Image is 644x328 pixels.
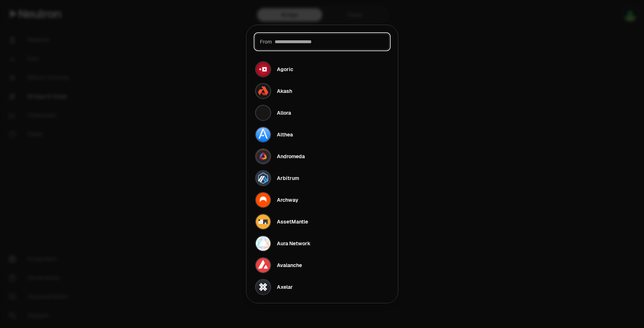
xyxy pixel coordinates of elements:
[277,175,299,182] div: Arbitrum
[277,262,302,269] div: Avalanche
[256,106,270,120] img: Allora Logo
[277,240,311,247] div: Aura Network
[251,58,394,80] button: Agoric LogoAgoric
[277,196,298,204] div: Archway
[277,131,293,138] div: Althea
[256,171,270,185] img: Arbitrum Logo
[256,193,270,207] img: Archway Logo
[251,276,394,298] button: Axelar LogoAxelar
[256,214,270,229] img: AssetMantle Logo
[256,280,270,294] img: Axelar Logo
[277,66,293,73] div: Agoric
[251,254,394,276] button: Avalanche LogoAvalanche
[277,109,291,116] div: Allora
[251,124,394,145] button: Althea LogoAlthea
[251,298,394,320] button: Babylon Genesis Logo
[277,218,308,225] div: AssetMantle
[251,80,394,102] button: Akash LogoAkash
[251,211,394,233] button: AssetMantle LogoAssetMantle
[256,84,270,98] img: Akash Logo
[251,102,394,124] button: Allora LogoAllora
[251,145,394,167] button: Andromeda LogoAndromeda
[256,149,270,164] img: Andromeda Logo
[260,38,272,45] span: From
[277,153,305,160] div: Andromeda
[256,236,270,251] img: Aura Network Logo
[256,258,270,272] img: Avalanche Logo
[256,62,270,77] img: Agoric Logo
[277,87,292,95] div: Akash
[256,302,270,316] img: Babylon Genesis Logo
[251,233,394,254] button: Aura Network LogoAura Network
[277,283,293,291] div: Axelar
[251,167,394,189] button: Arbitrum LogoArbitrum
[256,127,270,142] img: Althea Logo
[251,189,394,211] button: Archway LogoArchway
